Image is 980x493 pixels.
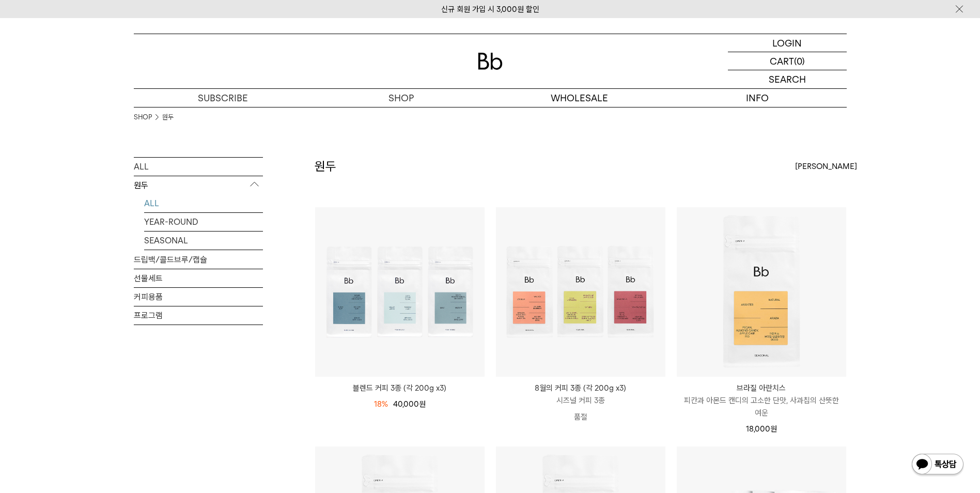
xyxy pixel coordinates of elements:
[677,207,846,377] img: 브라질 아란치스
[134,89,312,107] a: SUBSCRIBE
[134,176,263,195] p: 원두
[315,207,485,377] img: 블렌드 커피 3종 (각 200g x3)
[728,34,847,52] a: LOGIN
[374,398,388,410] div: 18%
[496,407,665,427] p: 품절
[315,382,485,394] a: 블렌드 커피 3종 (각 200g x3)
[312,89,490,107] a: SHOP
[496,382,665,394] p: 8월의 커피 3종 (각 200g x3)
[144,232,263,250] a: SEASONAL
[134,251,263,269] a: 드립백/콜드브루/캡슐
[162,112,174,122] a: 원두
[677,382,846,394] p: 브라질 아란치스
[393,399,426,409] span: 40,000
[134,288,263,306] a: 커피용품
[677,394,846,419] p: 피칸과 아몬드 캔디의 고소한 단맛, 사과칩의 산뜻한 여운
[496,382,665,407] a: 8월의 커피 3종 (각 200g x3) 시즈널 커피 3종
[496,207,665,377] img: 8월의 커피 3종 (각 200g x3)
[769,70,806,88] p: SEARCH
[668,89,847,107] p: INFO
[911,453,965,477] img: 카카오톡 채널 1:1 채팅 버튼
[490,89,668,107] p: WHOLESALE
[419,399,426,409] span: 원
[728,52,847,70] a: CART (0)
[794,52,805,70] p: (0)
[746,424,777,434] span: 18,000
[770,424,777,434] span: 원
[496,394,665,407] p: 시즈널 커피 3종
[134,158,263,176] a: ALL
[770,52,794,70] p: CART
[134,269,263,287] a: 선물세트
[677,382,846,419] a: 브라질 아란치스 피칸과 아몬드 캔디의 고소한 단맛, 사과칩의 산뜻한 여운
[134,306,263,325] a: 프로그램
[134,112,152,122] a: SHOP
[441,5,539,14] a: 신규 회원 가입 시 3,000원 할인
[478,53,503,70] img: 로고
[795,160,857,173] span: [PERSON_NAME]
[144,194,263,212] a: ALL
[772,34,802,52] p: LOGIN
[315,158,336,175] h2: 원두
[144,213,263,231] a: YEAR-ROUND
